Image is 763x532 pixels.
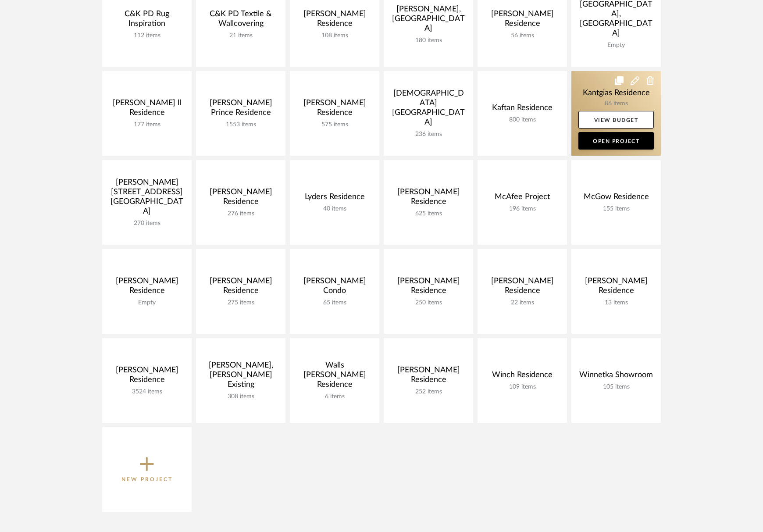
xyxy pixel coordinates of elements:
[203,361,278,393] div: [PERSON_NAME], [PERSON_NAME] Existing
[109,121,185,129] div: 177 items
[391,299,466,307] div: 250 items
[109,178,185,220] div: [PERSON_NAME] [STREET_ADDRESS][GEOGRAPHIC_DATA]
[109,299,185,307] div: Empty
[297,276,372,299] div: [PERSON_NAME] Condo
[391,187,466,210] div: [PERSON_NAME] Residence
[203,32,278,39] div: 21 items
[485,116,560,124] div: 800 items
[578,132,654,150] a: Open Project
[391,276,466,299] div: [PERSON_NAME] Residence
[297,121,372,129] div: 575 items
[391,388,466,396] div: 252 items
[485,370,560,383] div: Winch Residence
[578,205,654,213] div: 155 items
[485,276,560,299] div: [PERSON_NAME] Residence
[578,111,654,129] a: View Budget
[391,210,466,218] div: 625 items
[297,393,372,400] div: 6 items
[578,42,654,49] div: Empty
[391,365,466,388] div: [PERSON_NAME] Residence
[391,131,466,138] div: 236 items
[109,220,185,227] div: 270 items
[109,9,185,32] div: C&K PD Rug Inspiration
[203,276,278,299] div: [PERSON_NAME] Residence
[297,32,372,39] div: 108 items
[203,98,278,121] div: [PERSON_NAME] Prince Residence
[121,475,173,484] p: New Project
[203,299,278,307] div: 275 items
[485,103,560,116] div: Kaftan Residence
[578,299,654,307] div: 13 items
[297,205,372,213] div: 40 items
[203,393,278,400] div: 308 items
[203,210,278,218] div: 276 items
[297,192,372,205] div: Lyders Residence
[297,361,372,393] div: Walls [PERSON_NAME] Residence
[578,370,654,383] div: Winnetka Showroom
[485,9,560,32] div: [PERSON_NAME] Residence
[578,276,654,299] div: [PERSON_NAME] Residence
[203,9,278,32] div: C&K PD Textile & Wallcovering
[485,205,560,213] div: 196 items
[297,9,372,32] div: [PERSON_NAME] Residence
[485,192,560,205] div: McAfee Project
[578,383,654,391] div: 105 items
[109,365,185,388] div: [PERSON_NAME] Residence
[578,192,654,205] div: McGow Residence
[391,89,466,131] div: [DEMOGRAPHIC_DATA] [GEOGRAPHIC_DATA]
[109,98,185,121] div: [PERSON_NAME] ll Residence
[203,187,278,210] div: [PERSON_NAME] Residence
[203,121,278,129] div: 1553 items
[485,299,560,307] div: 22 items
[102,427,192,512] button: New Project
[391,4,466,37] div: [PERSON_NAME], [GEOGRAPHIC_DATA]
[109,388,185,396] div: 3524 items
[391,37,466,44] div: 180 items
[297,299,372,307] div: 65 items
[109,276,185,299] div: [PERSON_NAME] Residence
[109,32,185,39] div: 112 items
[485,32,560,39] div: 56 items
[297,98,372,121] div: [PERSON_NAME] Residence
[485,383,560,391] div: 109 items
